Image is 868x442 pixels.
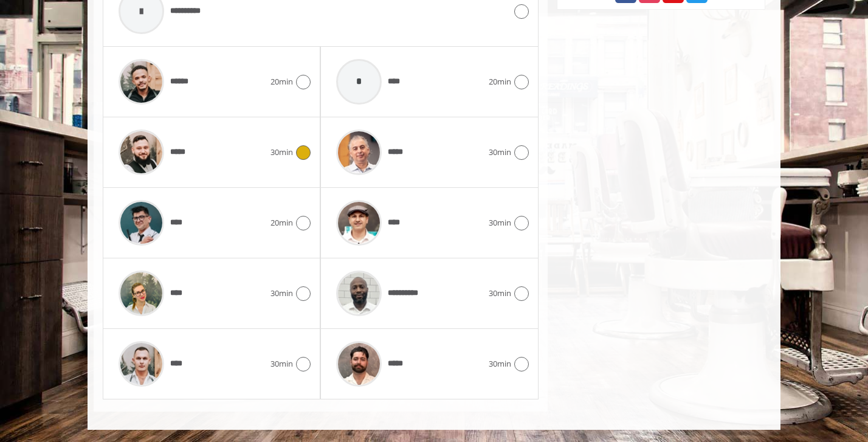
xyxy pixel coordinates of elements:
[270,75,293,88] span: 20min
[270,216,293,229] span: 20min
[489,75,511,88] span: 20min
[270,357,293,370] span: 30min
[270,146,293,159] span: 30min
[270,287,293,300] span: 30min
[489,287,511,300] span: 30min
[489,216,511,229] span: 30min
[489,146,511,159] span: 30min
[489,357,511,370] span: 30min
